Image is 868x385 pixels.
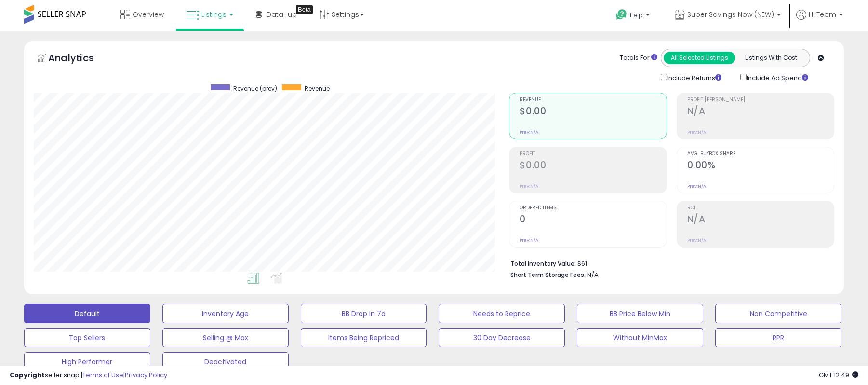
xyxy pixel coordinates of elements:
small: Prev: N/A [687,129,706,135]
button: RPR [715,328,841,347]
span: DataHub [267,10,297,19]
b: Total Inventory Value: [510,260,576,268]
span: Revenue [520,97,666,103]
a: Help [608,1,659,31]
h2: $0.00 [520,106,666,119]
b: Short Term Storage Fees: [510,271,586,279]
span: Profit [520,151,666,157]
span: Profit [PERSON_NAME] [687,97,834,103]
small: Prev: N/A [520,237,538,243]
button: Selling @ Max [162,328,289,347]
button: Items Being Repriced [301,328,427,347]
button: BB Price Below Min [577,304,703,323]
a: Privacy Policy [125,371,167,380]
div: Tooltip anchor [296,5,313,14]
span: Super Savings Now (NEW) [687,10,774,19]
button: Needs to Reprice [439,304,565,323]
span: Ordered Items [520,206,666,211]
button: Non Competitive [715,304,841,323]
span: N/A [587,270,599,279]
h2: $0.00 [520,160,666,173]
span: Overview [133,10,164,19]
button: Inventory Age [162,304,289,323]
span: Listings [201,10,227,19]
span: Hi Team [809,10,836,19]
small: Prev: N/A [520,129,538,135]
span: Help [630,11,643,19]
small: Prev: N/A [687,183,706,189]
button: Deactivated [162,352,289,371]
div: Totals For [620,54,657,63]
a: Hi Team [796,10,843,31]
span: Revenue (prev) [233,84,277,93]
small: Prev: N/A [687,237,706,243]
div: seller snap | | [10,371,167,380]
button: 30 Day Decrease [439,328,565,347]
a: Terms of Use [82,371,123,380]
button: BB Drop in 7d [301,304,427,323]
button: Default [24,304,150,323]
button: Listings With Cost [735,52,807,64]
span: Avg. Buybox Share [687,151,834,157]
li: $61 [510,257,827,269]
div: Include Returns [654,72,733,83]
i: Get Help [615,9,628,21]
h2: 0 [520,214,666,227]
strong: Copyright [10,371,45,380]
small: Prev: N/A [520,183,538,189]
h2: N/A [687,214,834,227]
span: ROI [687,206,834,211]
span: Revenue [305,84,330,93]
h2: 0.00% [687,160,834,173]
h5: Analytics [48,51,113,67]
button: All Selected Listings [664,52,735,64]
div: Include Ad Spend [733,72,824,83]
button: Without MinMax [577,328,703,347]
h2: N/A [687,106,834,119]
button: Top Sellers [24,328,150,347]
span: 2025-08-13 12:49 GMT [819,371,858,380]
button: High Performer [24,352,150,371]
